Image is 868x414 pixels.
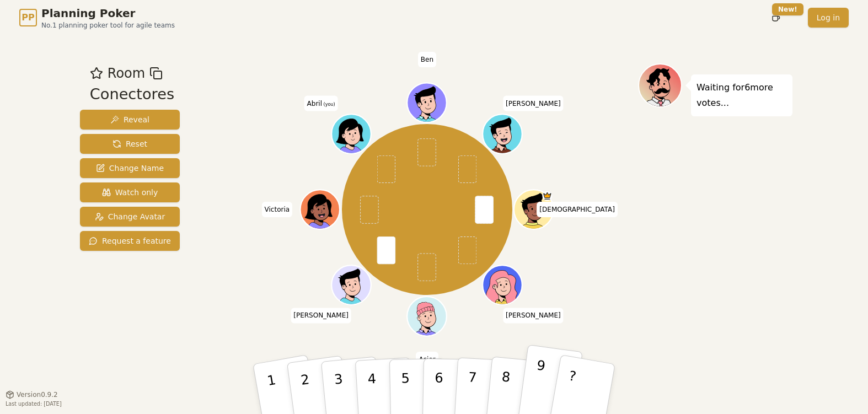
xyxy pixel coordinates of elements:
[80,110,180,130] button: Reveal
[110,114,149,125] span: Reveal
[6,390,58,399] button: Version0.9.2
[262,202,293,217] span: Click to change your name
[808,8,849,28] a: Log in
[89,235,171,246] span: Request a feature
[112,138,147,149] span: Reset
[503,308,564,323] span: Click to change your name
[766,8,786,28] button: New!
[418,52,436,67] span: Click to change your name
[80,158,180,178] button: Change Name
[95,211,165,222] span: Change Avatar
[543,191,553,201] span: Jesus is the host
[696,80,787,111] p: Waiting for 6 more votes...
[537,202,617,217] span: Click to change your name
[41,6,175,21] span: Planning Poker
[90,63,103,83] button: Add as favourite
[772,3,803,15] div: New!
[80,134,180,154] button: Reset
[291,308,351,323] span: Click to change your name
[96,163,164,174] span: Change Name
[41,21,175,30] span: No.1 planning poker tool for agile teams
[333,115,370,152] button: Click to change your avatar
[80,182,180,202] button: Watch only
[80,231,180,251] button: Request a feature
[108,63,145,83] span: Room
[22,11,34,24] span: PP
[6,401,62,407] span: Last updated: [DATE]
[17,390,58,399] span: Version 0.9.2
[102,187,158,198] span: Watch only
[80,207,180,227] button: Change Avatar
[503,96,564,111] span: Click to change your name
[416,352,438,367] span: Click to change your name
[322,102,335,107] span: (you)
[304,96,338,111] span: Click to change your name
[90,83,174,106] div: Conectores
[19,6,175,30] a: PPPlanning PokerNo.1 planning poker tool for agile teams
